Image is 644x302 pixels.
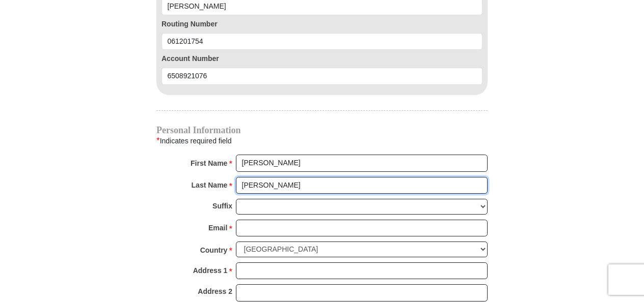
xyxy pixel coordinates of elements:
h4: Personal Information [156,126,488,134]
strong: First Name [191,156,227,170]
strong: Suffix [212,199,232,213]
label: Routing Number [162,19,482,29]
label: Account Number [162,53,482,64]
strong: Address 1 [193,263,228,278]
strong: Last Name [192,178,228,192]
strong: Country [200,243,228,257]
div: Indicates required field [156,134,488,147]
strong: Address 2 [198,284,232,298]
strong: Email [208,221,227,235]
